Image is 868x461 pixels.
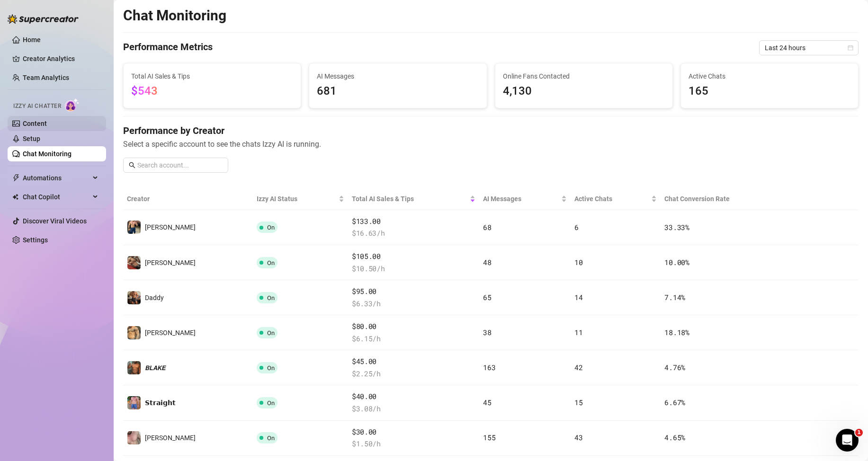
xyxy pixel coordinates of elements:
span: Active Chats [689,71,850,81]
img: 𝘽𝙇𝘼𝙆𝙀 [127,361,141,374]
span: 𝗦𝘁𝗿𝗮𝗶𝗴𝗵𝘁 [145,399,176,407]
img: 𝙅𝙊𝙀 [127,326,141,339]
img: logo-BBDzfeDw.svg [8,14,79,24]
input: Search account... [137,160,223,170]
span: 68 [483,222,491,232]
span: thunderbolt [12,174,20,182]
img: Paul [127,221,141,234]
span: 4.65 % [664,433,685,442]
span: [PERSON_NAME] [145,223,196,231]
span: 65 [483,293,491,302]
span: $133.00 [352,216,475,227]
span: Izzy AI Chatter [13,102,61,111]
span: On [267,364,275,372]
a: Chat Monitoring [23,150,72,158]
th: Chat Conversion Rate [661,188,785,210]
a: Setup [23,135,40,142]
span: $80.00 [352,321,475,332]
span: $105.00 [352,251,475,262]
img: Michael [127,431,141,444]
span: Active Chats [574,194,650,204]
span: search [129,162,135,168]
span: On [267,434,275,442]
a: Settings [23,236,48,244]
img: 𝗦𝘁𝗿𝗮𝗶𝗴𝗵𝘁 [127,396,141,409]
span: [PERSON_NAME] [145,259,196,266]
span: 43 [574,433,582,442]
span: $ 10.50 /h [352,263,475,275]
h4: Performance by Creator [123,124,859,137]
img: AI Chatter [65,98,80,112]
span: Automations [23,170,90,186]
th: Active Chats [571,188,661,210]
span: $ 3.08 /h [352,403,475,415]
span: 10 [574,257,582,267]
img: Chat Copilot [12,194,18,200]
span: $ 2.25 /h [352,368,475,380]
span: 7.14 % [664,293,685,302]
span: $40.00 [352,391,475,402]
span: Total AI Sales & Tips [131,71,293,81]
span: On [267,399,275,407]
span: 14 [574,293,582,302]
a: Creator Analytics [23,51,98,66]
span: 681 [317,82,479,100]
span: 6 [574,222,579,232]
span: 1 [855,429,863,436]
span: $ 6.33 /h [352,298,475,310]
span: 45 [483,398,491,407]
span: Izzy AI Status [257,194,337,204]
span: 6.67 % [664,398,685,407]
span: On [267,294,275,301]
span: $45.00 [352,356,475,367]
span: $ 6.15 /h [352,333,475,345]
span: 38 [483,328,491,337]
iframe: Intercom live chat [836,429,859,452]
span: 48 [483,257,491,267]
span: Last 24 hours [765,41,853,55]
a: Team Analytics [23,74,69,81]
span: On [267,329,275,337]
img: Dylan [127,256,141,269]
h4: Performance Metrics [123,40,213,55]
span: Daddy [145,294,164,301]
span: On [267,224,275,231]
th: Creator [123,188,253,210]
a: Discover Viral Videos [23,217,87,225]
span: 10.00 % [664,257,689,267]
th: Izzy AI Status [253,188,348,210]
span: $ 16.63 /h [352,228,475,239]
span: AI Messages [483,194,559,204]
span: On [267,259,275,266]
span: Select a specific account to see the chats Izzy AI is running. [123,138,859,150]
span: Total AI Sales & Tips [352,194,468,204]
a: Content [23,120,47,127]
img: Daddy [127,291,141,304]
th: Total AI Sales & Tips [348,188,479,210]
span: Online Fans Contacted [503,71,665,81]
span: 33.33 % [664,222,689,232]
th: AI Messages [479,188,570,210]
span: 15 [574,398,582,407]
span: Chat Copilot [23,189,90,204]
span: AI Messages [317,71,479,81]
span: 4,130 [503,82,665,100]
span: 18.18 % [664,328,689,337]
span: [PERSON_NAME] [145,329,196,337]
span: $543 [131,84,158,98]
span: 4.76 % [664,363,685,372]
span: 163 [483,363,495,372]
span: 165 [689,82,850,100]
span: $95.00 [352,286,475,297]
span: $30.00 [352,426,475,438]
span: calendar [848,45,853,51]
h2: Chat Monitoring [123,7,226,25]
span: $ 1.50 /h [352,438,475,450]
span: 42 [574,363,582,372]
a: Home [23,36,41,44]
span: 𝘽𝙇𝘼𝙆𝙀 [145,364,166,372]
span: [PERSON_NAME] [145,434,196,442]
span: 11 [574,328,582,337]
span: 155 [483,433,495,442]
